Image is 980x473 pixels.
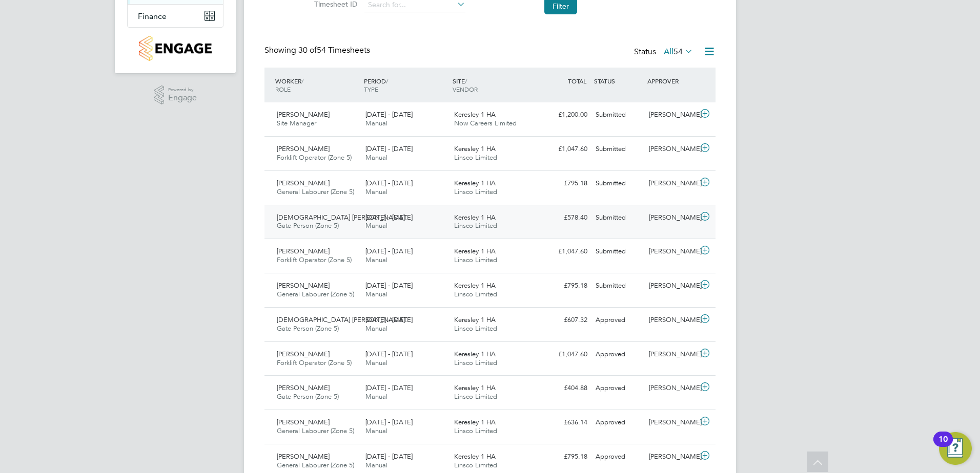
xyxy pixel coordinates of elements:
div: [PERSON_NAME] [645,312,698,329]
div: Submitted [591,209,645,226]
span: Keresley 1 HA [454,110,496,119]
span: [DATE] - [DATE] [365,110,413,119]
div: Approved [591,312,645,329]
span: Engage [168,94,197,102]
div: £607.32 [538,312,591,329]
div: £636.14 [538,414,591,431]
span: Manual [365,461,387,469]
span: Linsco Limited [454,426,497,435]
span: Linsco Limited [454,153,497,162]
span: 30 of [298,45,317,55]
span: [PERSON_NAME] [277,144,330,153]
div: [PERSON_NAME] [645,175,698,192]
div: SITE [450,72,539,98]
span: [PERSON_NAME] [277,383,330,392]
span: Linsco Limited [454,187,497,196]
span: General Labourer (Zone 5) [277,290,354,298]
span: Forklift Operator (Zone 5) [277,153,352,162]
span: [PERSON_NAME] [277,110,330,119]
span: / [386,77,388,85]
div: [PERSON_NAME] [645,106,698,123]
span: Manual [365,426,387,435]
div: £1,200.00 [538,106,591,123]
span: [DEMOGRAPHIC_DATA] [PERSON_NAME]… [277,315,412,324]
div: Showing [264,45,372,56]
label: All [664,47,693,57]
span: Manual [365,392,387,401]
span: Gate Person (Zone 5) [277,221,339,230]
span: General Labourer (Zone 5) [277,426,354,435]
a: Powered byEngage [154,85,197,105]
span: [PERSON_NAME] [277,179,330,187]
div: £795.18 [538,448,591,465]
span: ROLE [275,85,291,93]
div: [PERSON_NAME] [645,243,698,260]
span: [DATE] - [DATE] [365,452,413,461]
div: 10 [938,439,948,453]
span: Keresley 1 HA [454,383,496,392]
span: General Labourer (Zone 5) [277,187,354,196]
img: countryside-properties-logo-retina.png [139,36,211,61]
span: TYPE [364,85,378,93]
a: Go to home page [127,36,223,61]
div: WORKER [273,72,361,98]
span: TOTAL [568,77,586,85]
span: [DATE] - [DATE] [365,281,413,290]
span: Gate Person (Zone 5) [277,392,339,401]
span: Keresley 1 HA [454,350,496,358]
span: [DATE] - [DATE] [365,144,413,153]
span: Manual [365,255,387,264]
span: 54 Timesheets [298,45,370,55]
div: £795.18 [538,277,591,294]
div: [PERSON_NAME] [645,414,698,431]
div: Submitted [591,106,645,123]
span: Manual [365,324,387,333]
span: Site Manager [277,119,316,127]
div: STATUS [591,72,645,90]
span: Linsco Limited [454,290,497,298]
span: Manual [365,119,387,127]
span: [DEMOGRAPHIC_DATA] [PERSON_NAME]… [277,213,412,222]
span: [DATE] - [DATE] [365,418,413,426]
div: £578.40 [538,209,591,226]
div: £404.88 [538,380,591,397]
div: Approved [591,448,645,465]
span: Manual [365,153,387,162]
div: PERIOD [361,72,450,98]
span: 54 [673,47,683,57]
span: Gate Person (Zone 5) [277,324,339,333]
span: VENDOR [453,85,478,93]
span: Now Careers Limited [454,119,517,127]
span: [DATE] - [DATE] [365,179,413,187]
span: Keresley 1 HA [454,281,496,290]
span: Linsco Limited [454,358,497,367]
span: Forklift Operator (Zone 5) [277,358,352,367]
span: Manual [365,290,387,298]
div: [PERSON_NAME] [645,277,698,294]
span: / [301,77,303,85]
span: Keresley 1 HA [454,247,496,255]
div: Submitted [591,141,645,158]
div: Approved [591,346,645,363]
span: Powered by [168,85,197,94]
span: Keresley 1 HA [454,144,496,153]
span: [DATE] - [DATE] [365,213,413,222]
span: Manual [365,358,387,367]
div: [PERSON_NAME] [645,346,698,363]
span: Keresley 1 HA [454,315,496,324]
div: £1,047.60 [538,346,591,363]
span: Manual [365,187,387,196]
div: £795.18 [538,175,591,192]
span: [PERSON_NAME] [277,452,330,461]
button: Open Resource Center, 10 new notifications [939,432,972,465]
span: [PERSON_NAME] [277,350,330,358]
div: [PERSON_NAME] [645,209,698,226]
span: Manual [365,221,387,230]
div: [PERSON_NAME] [645,448,698,465]
span: [DATE] - [DATE] [365,383,413,392]
span: [PERSON_NAME] [277,247,330,255]
div: £1,047.60 [538,243,591,260]
span: Linsco Limited [454,461,497,469]
div: Submitted [591,175,645,192]
div: APPROVER [645,72,698,90]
